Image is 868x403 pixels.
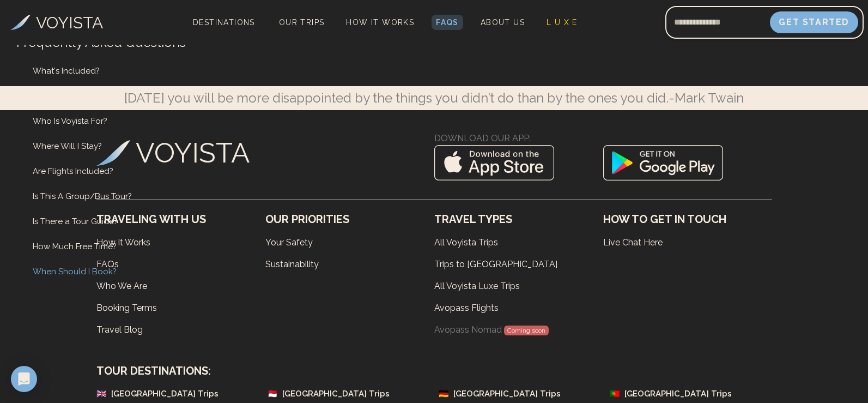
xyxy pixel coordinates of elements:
[16,242,133,251] a: How Much Free Time?
[16,166,130,176] a: Are Flights Included?
[547,18,578,27] span: L U X E
[265,232,434,254] a: Your Safety
[96,297,265,319] a: Booking Terms
[342,15,418,30] a: How It Works
[542,15,582,30] a: L U X E
[96,388,107,400] span: 🇬🇧
[96,319,265,341] a: Travel Blog
[770,11,858,33] button: Get Started
[10,15,31,30] img: Voyista Logo
[669,90,744,106] nobr: -Mark Twain
[434,297,603,319] a: Avopass Flights
[436,18,459,27] span: FAQs
[434,232,603,254] a: All Voyista Trips
[434,132,772,145] h3: Download Our App:
[16,141,118,151] a: Where Will I Stay?
[603,145,723,189] img: Google Play
[434,254,603,275] a: Trips to [GEOGRAPHIC_DATA]
[434,211,603,227] h3: Travel Types
[265,211,434,227] h3: Our Priorities
[16,216,134,226] a: Is There a Tour Guide?
[432,15,463,30] a: FAQs
[16,267,133,276] a: When Should I Book?
[36,10,103,35] h3: VOYISTA
[16,116,124,126] a: Who Is Voyista For?
[275,15,329,30] a: Our Trips
[665,9,770,35] input: Email address
[96,363,772,379] h3: Tour Destinations:
[434,319,603,341] a: Avopass Nomad Coming soon
[476,15,529,30] a: About Us
[16,66,116,76] a: What's Included?
[610,388,620,400] span: 🇵🇹
[434,145,554,189] img: App Store
[10,10,103,35] a: VOYISTA
[279,18,325,27] span: Our Trips
[189,14,259,46] span: Destinations
[603,232,772,254] a: Live Chat Here
[282,388,390,400] a: [GEOGRAPHIC_DATA] Trips
[268,388,278,400] span: 🇲🇨
[111,388,218,400] a: [GEOGRAPHIC_DATA] Trips
[265,254,434,275] a: Sustainability
[16,91,104,101] a: How Do I Pay?
[11,366,37,392] div: Open Intercom Messenger
[453,388,561,400] a: [GEOGRAPHIC_DATA] Trips
[16,191,148,201] a: Is This A Group/Bus Tour?
[624,388,732,400] a: [GEOGRAPHIC_DATA] Trips
[439,388,449,400] span: 🇩🇪
[603,211,772,227] h3: How to Get in Touch
[481,18,525,27] span: About Us
[346,18,414,27] span: How It Works
[504,326,549,335] span: Coming soon
[434,275,603,297] a: All Voyista Luxe Trips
